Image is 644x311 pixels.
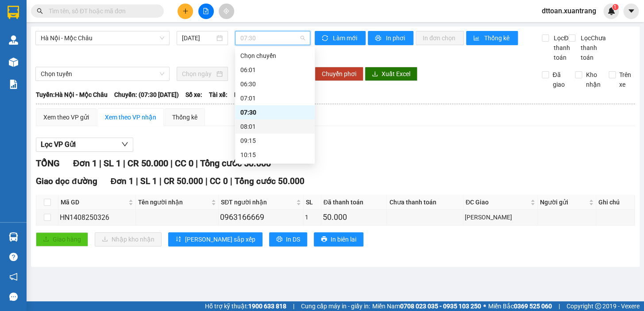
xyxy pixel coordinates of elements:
[200,158,270,169] span: Tổng cước 50.000
[9,273,18,281] span: notification
[9,35,18,45] img: warehouse-icon
[136,176,138,186] span: |
[323,211,386,223] div: 50.000
[240,122,309,131] div: 08:01
[314,232,363,246] button: printerIn biên lai
[372,71,378,78] span: download
[170,158,172,169] span: |
[9,58,18,67] img: warehouse-icon
[286,234,300,244] span: In DS
[293,301,294,311] span: |
[595,303,601,309] span: copyright
[240,136,309,146] div: 09:15
[36,176,97,186] span: Giao dọc đường
[321,236,327,243] span: printer
[540,197,587,207] span: Người gửi
[220,211,302,223] div: 0963166669
[198,4,214,19] button: file-add
[164,176,203,186] span: CR 50.000
[612,4,618,10] sup: 1
[174,158,193,169] span: CC 0
[607,7,615,15] img: icon-new-feature
[582,70,604,89] span: Kho nhận
[37,8,43,14] span: search
[36,158,60,169] span: TỔNG
[301,301,370,311] span: Cung cấp máy in - giấy in:
[221,197,294,207] span: SĐT người nhận
[195,158,197,169] span: |
[205,176,208,186] span: |
[386,33,406,43] span: In phơi
[182,69,215,79] input: Chọn ngày
[172,112,197,122] div: Thống kê
[36,91,108,98] b: Tuyến: Hà Nội - Mộc Châu
[466,31,518,45] button: bar-chartThống kê
[235,49,315,63] div: Chọn chuyến
[623,4,639,19] button: caret-down
[8,6,19,19] img: logo-vxr
[140,176,157,186] span: SL 1
[315,67,363,81] button: Chuyển phơi
[466,197,528,207] span: ĐC Giao
[219,4,234,19] button: aim
[304,195,321,210] th: SL
[105,112,156,122] div: Xem theo VP nhận
[596,195,635,210] th: Ghi chú
[559,301,560,311] span: |
[616,70,635,89] span: Trên xe
[49,6,153,16] input: Tìm tên, số ĐT hoặc mã đơn
[185,234,255,244] span: [PERSON_NAME] sắp xếp
[365,67,417,81] button: downloadXuất Excel
[240,31,305,45] span: 07:30
[58,210,136,225] td: HN1408250326
[234,90,256,100] span: Loại xe:
[240,51,309,61] div: Chọn chuyến
[613,4,617,10] span: 1
[60,212,134,223] div: HN1408250326
[488,301,552,311] span: Miền Bắc
[182,8,189,14] span: plus
[465,212,536,222] div: [PERSON_NAME]
[305,212,320,222] div: 1
[484,33,511,43] span: Thống kê
[210,176,228,186] span: CC 0
[9,253,18,261] span: question-circle
[219,210,304,225] td: 0963166669
[627,7,635,15] span: caret-down
[121,141,128,148] span: down
[41,139,76,150] span: Lọc VP Gửi
[322,35,329,42] span: sync
[535,5,603,16] span: dttoan.xuantrang
[123,158,125,169] span: |
[175,236,181,243] span: sort-ascending
[368,31,413,45] button: printerIn phơi
[269,232,307,246] button: printerIn DS
[331,234,356,244] span: In biên lai
[205,301,286,311] span: Hỗ trợ kỹ thuật:
[36,138,133,152] button: Lọc VP Gửi
[230,176,232,186] span: |
[514,303,552,310] strong: 0369 525 060
[223,8,229,14] span: aim
[473,35,481,42] span: bar-chart
[550,33,573,62] span: Lọc Đã thanh toán
[9,292,18,301] span: message
[248,303,286,310] strong: 1900 633 818
[240,93,309,103] div: 07:01
[240,150,309,160] div: 10:15
[577,33,608,62] span: Lọc Chưa thanh toán
[375,35,382,42] span: printer
[41,31,164,45] span: Hà Nội - Mộc Châu
[185,90,202,100] span: Số xe:
[315,31,366,45] button: syncLàm mới
[9,80,18,89] img: solution-icon
[127,158,168,169] span: CR 50.000
[41,67,164,81] span: Chọn tuyến
[240,108,309,117] div: 07:30
[103,158,120,169] span: SL 1
[416,31,464,45] button: In đơn chọn
[111,176,134,186] span: Đơn 1
[234,176,304,186] span: Tổng cước 50.000
[276,236,282,243] span: printer
[203,8,209,14] span: file-add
